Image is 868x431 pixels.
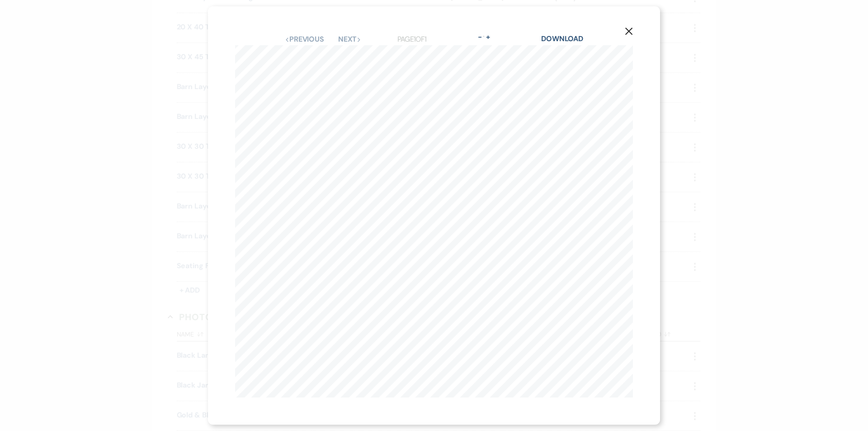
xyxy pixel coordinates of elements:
[397,33,427,45] p: Page 1 of 1
[476,33,483,41] button: -
[285,36,324,43] button: Previous
[484,33,491,41] button: +
[541,34,583,43] a: Download
[338,36,362,43] button: Next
